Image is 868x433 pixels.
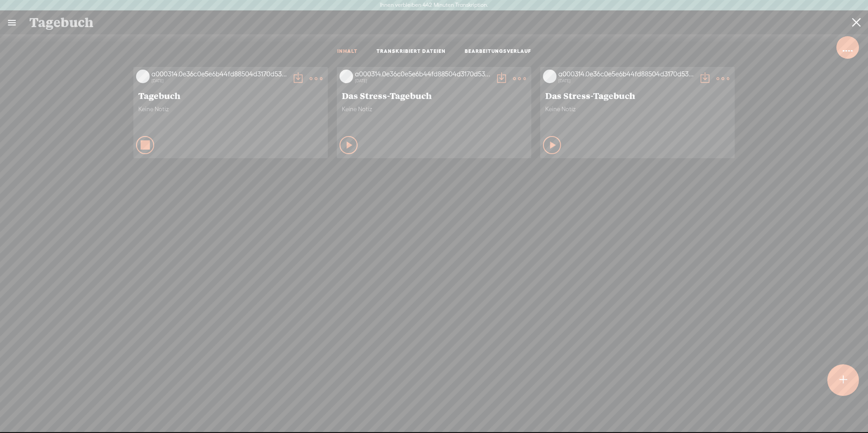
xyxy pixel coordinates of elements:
[377,48,446,54] font: TRANSKRIBIERT DATEIEN
[465,48,531,56] a: BEARBEITUNGSVERLAUF
[136,70,150,83] img: videoLoading.png
[337,48,358,54] font: INHALT
[545,89,635,101] font: Das Stress-Tagebuch
[355,70,510,78] font: a000314.0e36c0e5e6b44fd88504d3170d531385.1137
[151,78,164,83] font: [DATE]
[545,106,576,113] font: Keine Notiz
[138,106,169,113] font: Keine Notiz
[558,70,714,78] font: a000314.0e36c0e5e6b44fd88504d3170d531385.1137
[355,78,367,83] font: [DATE]
[465,48,531,54] font: BEARBEITUNGSVERLAUF
[377,48,446,56] a: TRANSKRIBIERT DATEIEN
[543,70,557,83] img: videoLoading.png
[151,70,307,78] font: a000314.0e36c0e5e6b44fd88504d3170d531385.1137
[558,78,571,83] font: [DATE]
[138,89,180,101] font: Tagebuch
[342,106,372,113] font: Keine Notiz
[337,48,358,56] a: INHALT
[340,70,353,83] img: videoLoading.png
[342,89,432,101] font: Das Stress-Tagebuch
[380,2,488,8] font: Ihnen verbleiben 442 Minuten Transkription.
